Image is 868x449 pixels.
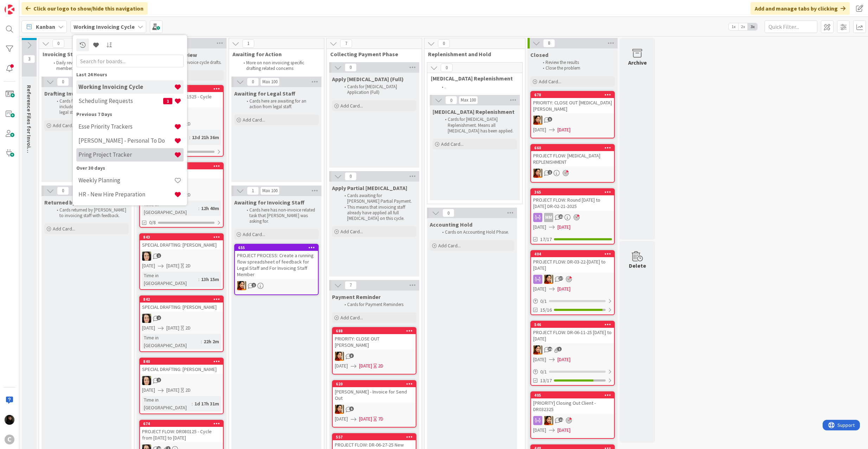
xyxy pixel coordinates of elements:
[142,252,151,261] img: BL
[629,261,646,270] div: Delete
[142,334,201,349] div: Time in [GEOGRAPHIC_DATA]
[143,359,223,364] div: 840
[15,1,32,9] span: Support
[142,272,198,287] div: Time in [GEOGRAPHIC_DATA]
[531,169,614,178] div: PM
[140,376,223,385] div: BL
[340,204,415,222] li: This means that invoicing staff already have applied all full [MEDICAL_DATA] on this cycle.
[185,191,191,199] div: 2D
[534,92,614,97] div: 678
[240,60,316,72] li: More on non invoicing specific drafting related concerns
[340,84,415,96] li: Cards for [MEDICAL_DATA] Application (Full)
[531,189,614,195] div: 365
[262,80,277,84] div: Max 100
[559,214,563,219] span: 21
[333,434,416,440] div: 557
[335,405,344,414] img: PM
[533,126,546,134] span: [DATE]
[531,195,614,211] div: PROJECT FLOW: Round [DATE] to [DATE] DR-02-21-2025
[139,233,224,290] a: 843SPECIAL DRAFTING: [PERSON_NAME]BL[DATE][DATE]2DTime in [GEOGRAPHIC_DATA]:13h 15m
[333,387,416,403] div: [PERSON_NAME] - Invoice for Send Out
[36,22,55,31] span: Kanban
[559,276,563,281] span: 37
[53,98,128,116] li: Cards for drafting invoices and that includes all process in sending to legal staff for review.
[531,213,614,222] div: MM
[336,382,416,386] div: 620
[431,75,513,82] span: Retainer Replenishment
[5,5,14,14] img: Visit kanbanzone.com
[530,188,615,245] a: 365PROJECT FLOW: Round [DATE] to [DATE] DR-02-21-2025MM[DATE][DATE]17/17
[530,250,615,315] a: 404PROJECT FLOW: DR-03-22-[DATE] to [DATE]PM[DATE][DATE]0/115/16
[139,358,224,414] a: 840SPECIAL DRAFTING: [PERSON_NAME]BL[DATE][DATE]2DTime in [GEOGRAPHIC_DATA]:1d 17h 31m
[185,386,191,394] div: 2D
[166,262,179,269] span: [DATE]
[345,63,357,72] span: 0
[557,347,562,351] span: 1
[198,275,199,283] span: :
[140,252,223,261] div: BL
[140,240,223,249] div: SPECIAL DRAFTING: [PERSON_NAME]
[534,145,614,150] div: 660
[78,191,174,198] h4: HR - New Hire Preparation
[143,235,223,240] div: 843
[544,275,553,284] img: PM
[199,204,221,212] div: 12h 40m
[332,184,407,191] span: Apply Partial Retainer
[78,137,174,144] h4: [PERSON_NAME] - Personal To Do
[533,223,546,231] span: [DATE]
[232,51,315,58] span: Awaiting for Action
[349,406,354,411] span: 5
[52,39,64,48] span: 0
[335,362,348,370] span: [DATE]
[44,90,88,97] span: Drafting Invoices
[430,221,472,228] span: Accounting Hold
[143,421,223,426] div: 674
[76,71,184,78] div: Last 24 Hours
[531,328,614,343] div: PROJECT FLOW: DR-06-11-25 [DATE] to [DATE]
[531,145,614,151] div: 660
[140,296,223,302] div: 842
[234,244,319,295] a: 655PROJECT PROCESS: Create a running flow spreadsheet of feedback for Legal Staff and For Invoici...
[44,199,119,206] span: Returned by Breanna
[243,98,318,110] li: Cards here are awaiting for an action from legal staff.
[531,416,614,425] div: PM
[539,78,561,85] span: Add Card...
[157,253,161,258] span: 1
[345,281,357,289] span: 7
[534,322,614,327] div: 546
[243,117,265,123] span: Add Card...
[729,23,738,30] span: 1x
[23,55,35,63] span: 3
[238,245,318,250] div: 655
[531,151,614,167] div: PROJECT FLOW: [MEDICAL_DATA] REPLENISHMENT
[765,20,817,33] input: Quick Filter...
[534,190,614,195] div: 365
[531,297,614,306] div: 0/1
[242,39,254,48] span: 1
[548,117,552,122] span: 5
[359,415,372,423] span: [DATE]
[445,96,457,104] span: 0
[378,362,383,370] div: 2D
[539,65,614,71] li: Close the problem
[330,51,413,58] span: Collecting Payment Phase
[140,314,223,323] div: BL
[540,306,552,314] span: 15/16
[76,164,184,171] div: Over 30 days
[557,126,570,134] span: [DATE]
[140,296,223,312] div: 842SPECIAL DRAFTING: [PERSON_NAME]
[140,421,223,442] div: 674PROJECT FLOW: DR080125 - Cycle from [DATE] to [DATE]
[53,122,75,129] span: Add Card...
[533,285,546,293] span: [DATE]
[533,427,546,434] span: [DATE]
[333,381,416,387] div: 620
[78,177,174,184] h4: Weekly Planning
[531,321,614,328] div: 546
[751,2,850,15] div: Add and manage tabs by clicking
[43,51,125,58] span: Invoicing Staff Container
[142,376,151,385] img: BL
[531,398,614,414] div: [PRIORITY] Closing Out Client - DR032325
[76,110,184,118] div: Previous 7 Days
[140,421,223,427] div: 674
[378,415,383,423] div: 7D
